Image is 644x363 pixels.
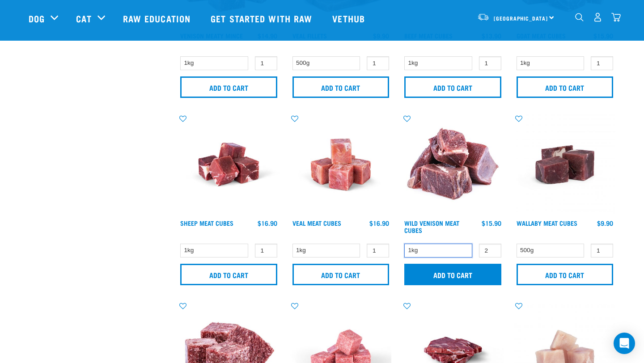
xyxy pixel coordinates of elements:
[614,333,635,354] div: Open Intercom Messenger
[611,13,621,22] img: home-icon@2x.png
[202,0,323,36] a: Get started with Raw
[255,56,277,70] input: 1
[29,12,45,25] a: Dog
[482,219,501,227] div: $15.90
[591,56,613,70] input: 1
[517,76,614,98] input: Add to cart
[292,76,390,98] input: Add to cart
[517,264,614,285] input: Add to cart
[514,114,616,215] img: Wallaby Meat Cubes
[255,244,277,257] input: 1
[477,13,489,21] img: van-moving.png
[76,12,91,25] a: Cat
[597,219,613,227] div: $9.90
[369,219,389,227] div: $16.90
[292,264,390,285] input: Add to cart
[367,244,389,257] input: 1
[404,221,459,232] a: Wild Venison Meat Cubes
[323,0,376,36] a: Vethub
[180,221,233,224] a: Sheep Meat Cubes
[494,17,548,20] span: [GEOGRAPHIC_DATA]
[404,76,501,98] input: Add to cart
[479,244,501,257] input: 1
[180,264,277,285] input: Add to cart
[479,56,501,70] input: 1
[575,13,584,21] img: home-icon-1@2x.png
[258,219,277,227] div: $16.90
[290,114,392,215] img: Veal Meat Cubes8454
[180,76,277,98] input: Add to cart
[292,221,341,224] a: Veal Meat Cubes
[367,56,389,70] input: 1
[402,114,504,215] img: 1181 Wild Venison Meat Cubes Boneless 01
[517,221,577,224] a: Wallaby Meat Cubes
[591,244,613,257] input: 1
[593,13,602,22] img: user.png
[178,114,280,215] img: Sheep Meat
[114,0,202,36] a: Raw Education
[404,264,501,285] input: Add to cart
